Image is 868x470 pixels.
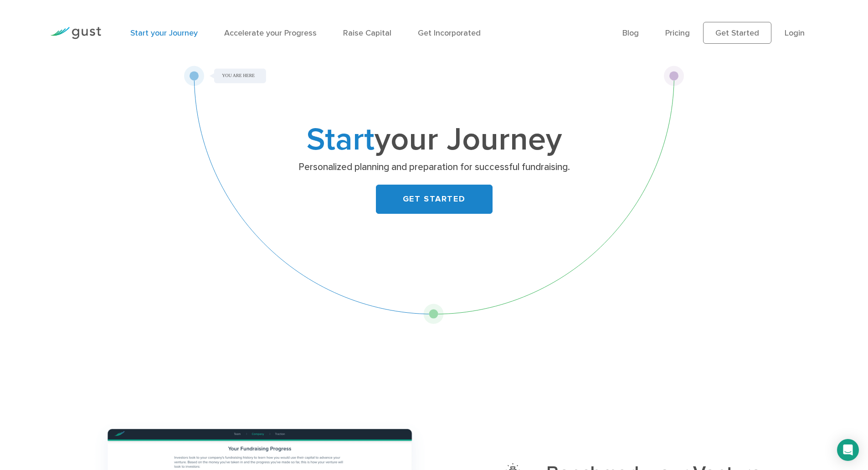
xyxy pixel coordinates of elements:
[703,22,771,44] a: Get Started
[50,27,101,39] img: Gust Logo
[254,125,614,155] h1: your Journey
[622,28,639,38] a: Blog
[257,161,611,174] p: Personalized planning and preparation for successful fundraising.
[376,185,493,214] a: GET STARTED
[343,28,391,38] a: Raise Capital
[130,28,198,38] a: Start your Journey
[665,28,690,38] a: Pricing
[307,120,375,159] span: Start
[785,28,805,38] a: Login
[224,28,317,38] a: Accelerate your Progress
[837,439,859,461] div: Open Intercom Messenger
[418,28,481,38] a: Get Incorporated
